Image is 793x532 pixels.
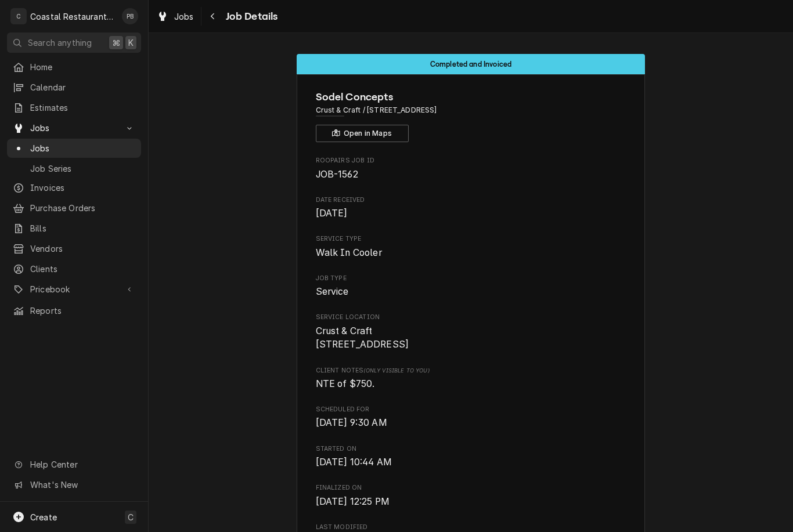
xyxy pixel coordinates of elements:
[316,234,626,259] div: Service Type
[316,405,626,430] div: Scheduled For
[204,7,222,26] button: Navigate back
[316,207,626,220] span: Date Received
[7,32,141,53] button: Search anything⌘K
[30,202,135,214] span: Purchase Orders
[430,60,512,68] span: Completed and Invoiced
[316,444,626,454] span: Started On
[30,222,135,234] span: Bills
[30,479,134,491] span: What's New
[316,286,349,297] span: Service
[316,156,626,165] span: Roopairs Job ID
[152,7,199,26] a: Jobs
[7,178,141,197] a: Invoices
[316,523,626,532] span: Last Modified
[30,102,135,114] span: Estimates
[7,280,141,299] a: Go to Pricebook
[316,366,626,375] span: Client Notes
[7,139,141,158] a: Jobs
[7,301,141,320] a: Reports
[30,458,134,471] span: Help Center
[122,8,138,24] div: PB
[316,285,626,299] span: Job Type
[316,417,387,428] span: [DATE] 9:30 AM
[316,89,626,105] span: Name
[174,10,194,23] span: Jobs
[30,122,118,134] span: Jobs
[28,37,92,49] span: Search anything
[316,156,626,181] div: Roopairs Job ID
[10,8,27,24] div: C
[316,234,626,244] span: Service Type
[316,483,626,508] div: Finalized On
[316,325,409,350] span: Crust & Craft [STREET_ADDRESS]
[316,247,382,258] span: Walk In Cooler
[316,169,358,180] span: JOB-1562
[30,243,135,255] span: Vendors
[7,159,141,178] a: Job Series
[316,89,626,142] div: Client Information
[297,54,645,74] div: Status
[122,8,138,24] div: Phill Blush's Avatar
[316,495,626,509] span: Finalized On
[128,37,134,49] span: K
[363,367,429,374] span: (Only Visible to You)
[7,259,141,278] a: Clients
[316,366,626,391] div: [object Object]
[30,182,135,194] span: Invoices
[30,81,135,93] span: Calendar
[316,105,626,115] span: Address
[7,475,141,494] a: Go to What's New
[7,239,141,258] a: Vendors
[316,457,392,468] span: [DATE] 10:44 AM
[316,313,626,352] div: Service Location
[30,263,135,275] span: Clients
[316,405,626,414] span: Scheduled For
[316,444,626,469] div: Started On
[128,511,134,523] span: C
[316,324,626,352] span: Service Location
[316,274,626,299] div: Job Type
[30,305,135,317] span: Reports
[30,283,118,295] span: Pricebook
[316,274,626,283] span: Job Type
[7,219,141,238] a: Bills
[316,313,626,322] span: Service Location
[222,9,278,24] span: Job Details
[316,377,626,391] span: [object Object]
[316,196,626,205] span: Date Received
[7,118,141,137] a: Go to Jobs
[7,98,141,117] a: Estimates
[30,10,116,23] div: Coastal Restaurant Repair
[316,496,390,507] span: [DATE] 12:25 PM
[316,455,626,469] span: Started On
[316,246,626,260] span: Service Type
[316,483,626,493] span: Finalized On
[316,125,409,142] button: Open in Maps
[7,455,141,474] a: Go to Help Center
[7,198,141,218] a: Purchase Orders
[316,378,375,389] span: NTE of $750.
[316,416,626,430] span: Scheduled For
[30,61,135,73] span: Home
[316,208,348,219] span: [DATE]
[30,162,135,175] span: Job Series
[30,512,57,522] span: Create
[30,142,135,154] span: Jobs
[112,37,120,49] span: ⌘
[7,78,141,97] a: Calendar
[7,57,141,77] a: Home
[316,196,626,220] div: Date Received
[316,168,626,182] span: Roopairs Job ID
